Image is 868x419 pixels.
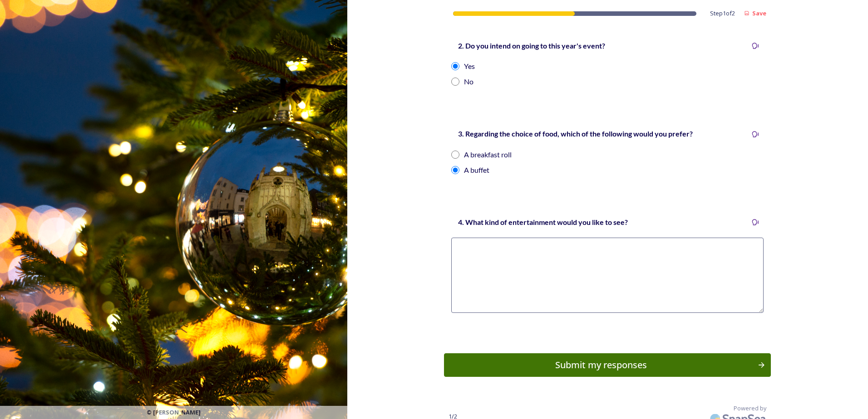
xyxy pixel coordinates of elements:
strong: 3. Regarding the choice of food, which of the following would you prefer? [458,129,693,138]
span: Powered by [734,404,766,413]
strong: 4. What kind of entertainment would you like to see? [458,218,628,226]
div: A breakfast roll [464,149,512,160]
div: Yes [464,61,475,72]
button: Continue [444,353,771,377]
span: © [PERSON_NAME] [147,408,201,417]
div: Submit my responses [449,358,753,372]
strong: 2. Do you intend on going to this year's event? [458,41,605,50]
span: Step 1 of 2 [710,9,735,18]
div: No [464,76,473,87]
div: A buffet [464,165,489,175]
strong: Save [752,9,766,17]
